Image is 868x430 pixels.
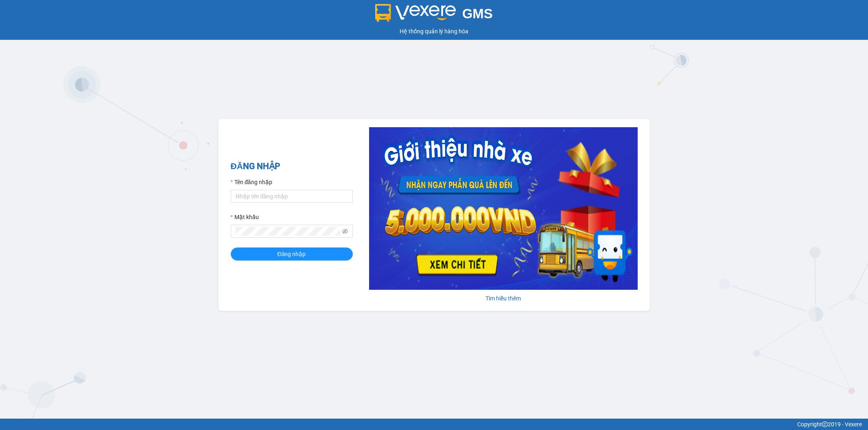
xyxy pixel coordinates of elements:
[231,178,272,187] label: Tên đăng nhập
[231,213,259,222] label: Mật khẩu
[2,27,866,36] div: Hệ thống quản lý hàng hóa
[462,6,493,21] span: GMS
[231,190,353,203] input: Tên đăng nhập
[342,228,348,234] span: eye-invisible
[231,248,353,261] button: Đăng nhập
[375,12,493,19] a: GMS
[6,420,862,429] div: Copyright 2019 - Vexere
[278,250,306,258] span: Đăng nhập
[236,227,341,236] input: Mật khẩu
[822,421,828,427] span: copyright
[369,127,638,290] img: banner-0
[231,160,353,173] h2: ĐĂNG NHẬP
[375,4,456,22] img: logo 2
[369,294,638,303] div: Tìm hiểu thêm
